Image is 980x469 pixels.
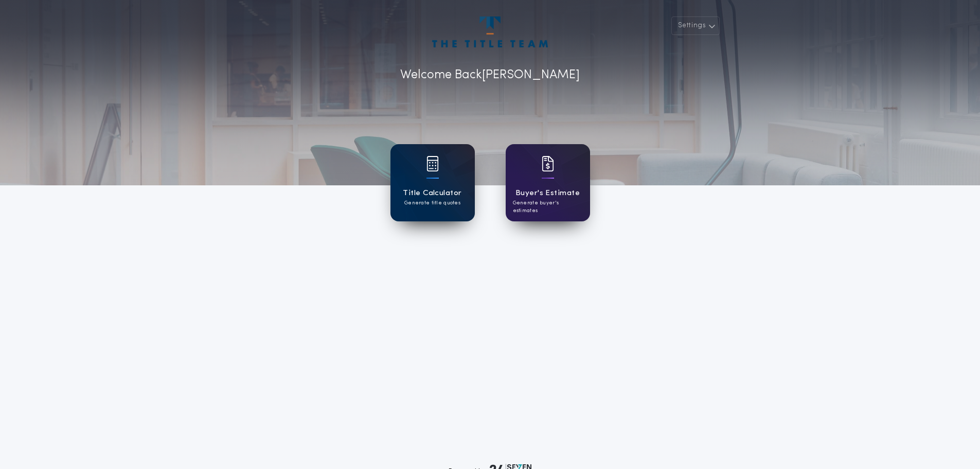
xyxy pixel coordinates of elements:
[426,156,439,171] img: card icon
[513,199,583,215] p: Generate buyer's estimates
[671,16,720,35] button: Settings
[404,199,460,207] p: Generate title quotes
[506,144,590,221] a: card iconBuyer's EstimateGenerate buyer's estimates
[515,187,580,199] h1: Buyer's Estimate
[432,16,547,47] img: account-logo
[400,66,580,84] p: Welcome Back [PERSON_NAME]
[390,144,475,221] a: card iconTitle CalculatorGenerate title quotes
[542,156,554,171] img: card icon
[403,187,461,199] h1: Title Calculator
